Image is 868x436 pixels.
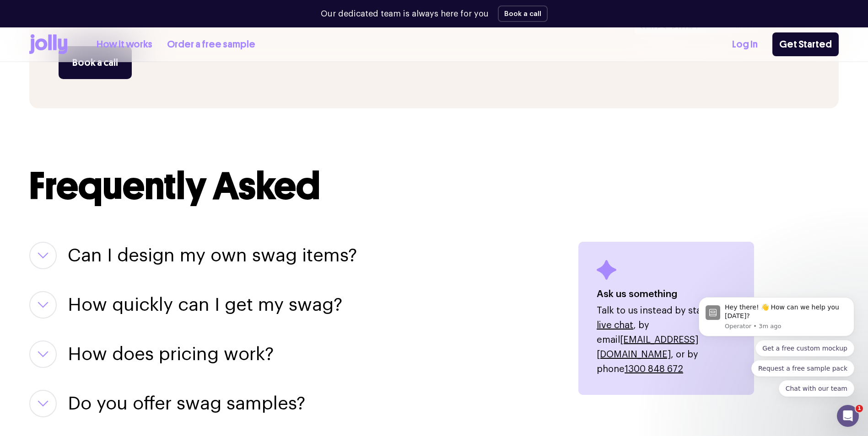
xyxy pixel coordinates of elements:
[68,340,274,368] button: How does pricing work?
[68,390,305,417] button: Do you offer swag samples?
[625,365,683,374] a: 1300 848 672
[29,167,839,205] h2: Frequently Asked
[498,5,548,22] button: Book a call
[68,291,342,319] button: How quickly can I get my swag?
[837,405,859,427] iframe: Intercom live chat
[321,8,489,20] p: Our dedicated team is always here for you
[772,32,839,56] a: Get Started
[732,37,758,52] a: Log In
[685,227,868,411] iframe: Intercom notifications message
[97,37,152,52] a: How it works
[597,335,698,359] a: [EMAIL_ADDRESS][DOMAIN_NAME]
[167,37,255,52] a: Order a free sample
[59,46,132,79] button: Book a call
[68,242,357,269] button: Can I design my own swag items?
[597,303,736,377] p: Talk to us instead by starting a , by email , or by phone
[597,318,633,333] button: live chat
[856,405,863,412] span: 1
[597,287,736,302] h4: Ask us something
